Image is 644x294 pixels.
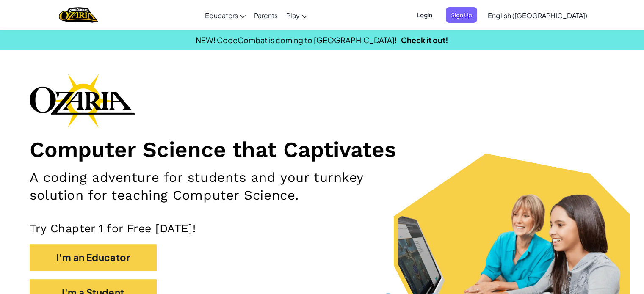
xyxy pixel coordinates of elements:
[282,4,312,27] a: Play
[412,7,437,23] button: Login
[196,35,397,45] span: NEW! CodeCombat is coming to [GEOGRAPHIC_DATA]!
[30,74,135,128] img: Ozaria branding logo
[286,11,300,20] span: Play
[205,11,238,20] span: Educators
[401,35,448,45] a: Check it out!
[484,4,591,27] a: English ([GEOGRAPHIC_DATA])
[250,4,282,27] a: Parents
[30,244,157,271] button: I'm an Educator
[59,6,98,24] img: Home
[30,136,614,162] h1: Computer Science that Captivates
[59,6,98,24] a: Ozaria by CodeCombat logo
[30,169,421,205] h2: A coding adventure for students and your turnkey solution for teaching Computer Science.
[446,7,477,23] button: Sign Up
[201,4,250,27] a: Educators
[30,221,614,235] p: Try Chapter 1 for Free [DATE]!
[488,11,587,20] span: English ([GEOGRAPHIC_DATA])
